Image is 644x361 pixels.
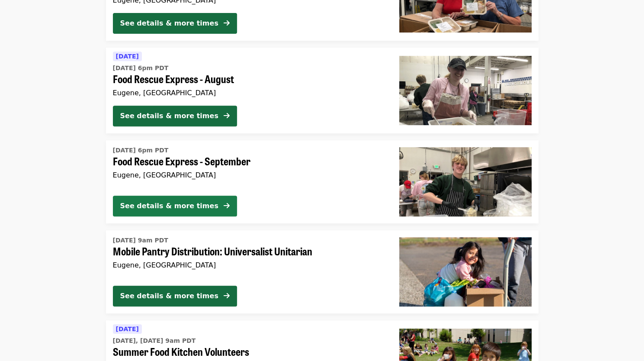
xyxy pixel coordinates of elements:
img: Food Rescue Express - August organized by FOOD For Lane County [399,56,532,125]
button: See details & more times [113,106,237,126]
i: arrow-right icon [224,292,230,300]
i: arrow-right icon [224,19,230,27]
button: See details & more times [113,286,237,306]
i: arrow-right icon [224,112,230,120]
time: [DATE] 6pm PDT [113,64,169,73]
a: See details for "Food Rescue Express - September" [106,140,538,223]
span: Summer Food Kitchen Volunteers [113,345,385,358]
div: See details & more times [120,111,218,121]
div: See details & more times [120,18,218,29]
div: Eugene, [GEOGRAPHIC_DATA] [113,171,385,179]
span: [DATE] [116,53,139,60]
i: arrow-right icon [224,202,230,210]
button: See details & more times [113,13,237,34]
time: [DATE], [DATE] 9am PDT [113,336,196,345]
time: [DATE] 6pm PDT [113,146,169,155]
div: Eugene, [GEOGRAPHIC_DATA] [113,261,385,269]
div: Eugene, [GEOGRAPHIC_DATA] [113,89,385,97]
a: See details for "Mobile Pantry Distribution: Universalist Unitarian" [106,230,538,313]
time: [DATE] 9am PDT [113,236,168,245]
span: Mobile Pantry Distribution: Universalist Unitarian [113,245,385,258]
img: Food Rescue Express - September organized by FOOD For Lane County [399,147,532,216]
span: Food Rescue Express - September [113,155,385,168]
div: See details & more times [120,201,218,211]
span: Food Rescue Express - August [113,73,385,85]
div: See details & more times [120,291,218,301]
img: Mobile Pantry Distribution: Universalist Unitarian organized by FOOD For Lane County [399,237,532,306]
span: [DATE] [116,326,139,332]
a: See details for "Food Rescue Express - August" [106,48,538,133]
button: See details & more times [113,196,237,216]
